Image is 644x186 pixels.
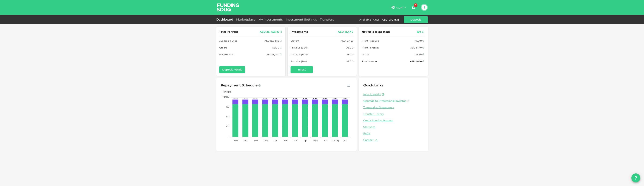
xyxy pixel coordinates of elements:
span: Current [291,39,299,43]
span: Principal [219,90,232,93]
a: Transfers [318,18,335,21]
div: AED 13,018.16 [265,39,279,43]
span: Past due (90+) [291,59,307,63]
span: Net Yield (expected) [362,30,390,34]
span: 1 [414,3,417,7]
a: Dashboard [216,18,235,21]
span: Past due (5-30) [291,46,308,50]
div: AED 1,440 [410,46,422,50]
tspan: Nov [254,139,258,142]
tspan: May [313,139,317,142]
div: AED 0 [272,46,279,50]
button: I [422,5,427,10]
a: My Investments [257,18,284,21]
tspan: Aug [343,139,347,142]
button: question [631,173,640,182]
button: Invest [291,66,313,73]
tspan: 0 [228,135,229,138]
div: AED 13,018.16 [382,18,399,21]
a: Credit Scoring Process [363,119,423,122]
span: Profit Forecast [362,46,379,50]
span: Profit [219,95,228,98]
div: AED 0 [346,46,354,50]
button: 1 [410,4,417,11]
span: Profit Received [362,39,379,43]
span: العربية [396,6,403,9]
button: Deposit Funds [219,66,245,73]
tspan: 300 [226,125,229,128]
tspan: Jan [274,139,277,142]
span: Available Funds [219,39,237,43]
div: Repayment Schedule [221,83,258,88]
div: 12% [417,30,421,34]
span: Total Portfolio [219,30,239,34]
a: FAQs [363,132,423,135]
div: AED 13,440 [338,30,354,34]
div: AED 0 [415,53,422,56]
div: AED 1,440 [410,59,422,63]
tspan: 900 [226,106,229,108]
span: Investments [219,53,234,56]
a: Contact us [363,138,423,142]
span: Quick Links [363,83,383,87]
a: Investment Settings [284,18,318,21]
div: AED 0 [415,39,422,43]
span: Orders [219,46,227,50]
a: Transaction Statements [363,106,423,109]
tspan: Dec [264,139,268,142]
span: Investments [291,30,308,34]
tspan: Sep [234,139,238,142]
tspan: Apr [304,139,307,142]
a: Transfer History [363,112,423,116]
a: Marketplace [235,18,257,21]
span: Upgrade to Professional Investor [363,99,406,103]
a: How it Works [363,93,381,96]
tspan: Mar [294,139,297,142]
tspan: 600 [226,115,229,118]
div: AED 0 [346,53,354,56]
div: AED 13,440 [341,39,354,43]
tspan: Feb [284,139,288,142]
span: Past due (31-90) [291,53,309,56]
tspan: [DATE] [332,139,339,142]
tspan: 1,200 [224,96,229,98]
tspan: Oct [244,139,248,142]
a: Statistics [363,125,423,129]
div: AED 13,440 [266,53,279,56]
div: AED 26,458.16 [260,30,279,34]
div: AED 0 [346,59,354,63]
tspan: Jun [324,139,327,142]
span: Total Income [362,59,377,63]
span: Losses [362,53,369,56]
a: Upgrade to Professional Investor [363,99,423,103]
button: Deposit [404,16,428,23]
div: Available Funds : [359,18,380,21]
